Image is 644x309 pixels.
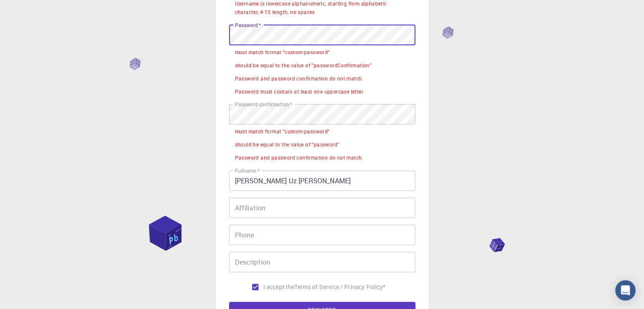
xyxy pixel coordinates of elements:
[294,283,385,291] p: Terms of Service / Privacy Policy *
[235,141,340,149] div: should be equal to the value of "password"
[235,48,330,57] div: must match format "custom-password"
[235,101,292,108] label: Password confirmation
[235,167,260,174] label: Fullname
[615,280,636,301] div: Open Intercom Messenger
[235,22,261,29] label: Password
[235,127,330,136] div: must match format "custom-password"
[235,88,363,96] div: Password must contain at least one uppercase letter
[263,283,295,291] span: I accept the
[294,283,385,291] a: Terms of Service / Privacy Policy*
[235,154,363,162] div: Password and password confirmation do not match.
[235,74,363,83] div: Password and password confirmation do not match.
[235,61,372,70] div: should be equal to the value of "passwordConfirmation"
